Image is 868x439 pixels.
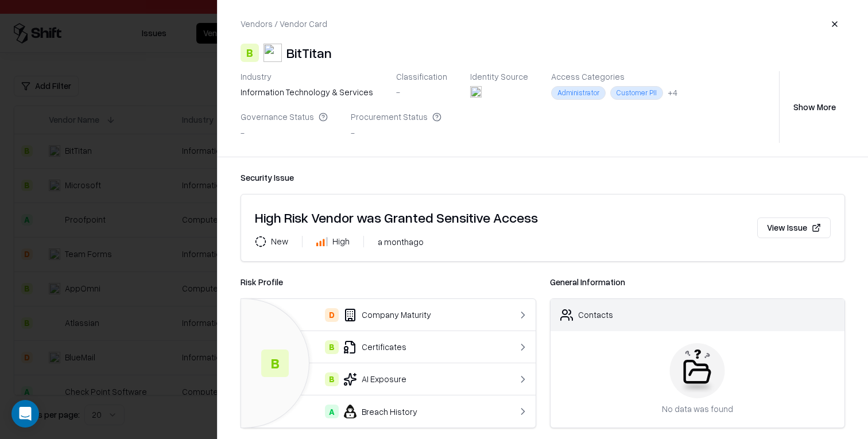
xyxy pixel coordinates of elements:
[250,372,493,386] div: AI Exposure
[250,340,493,354] div: Certificates
[662,403,733,415] div: No data was found
[325,308,339,322] div: D
[470,86,482,98] img: entra.microsoft.com
[250,405,493,418] div: Breach History
[396,86,447,98] div: -
[241,18,327,30] div: Vendors / Vendor Card
[241,127,328,139] div: -
[255,236,288,247] div: New
[316,236,350,247] div: High
[610,86,663,99] div: Customer PII
[263,44,282,62] img: BitTitan
[255,208,748,227] div: High Risk Vendor was Granted Sensitive Access
[668,87,677,99] div: + 4
[241,86,373,98] div: information technology & services
[241,44,259,62] div: B
[668,87,677,99] button: +4
[578,309,613,321] div: Contacts
[351,127,441,139] div: -
[241,111,328,122] div: Governance Status
[250,308,493,322] div: Company Maturity
[241,71,373,81] div: Industry
[325,340,339,354] div: B
[550,275,846,289] div: General Information
[470,71,528,81] div: Identity Source
[241,171,845,185] div: Security Issue
[396,71,447,81] div: Classification
[286,44,332,62] div: BitTitan
[551,86,606,99] div: Administrator
[241,275,536,289] div: Risk Profile
[261,349,289,377] div: B
[325,372,339,386] div: B
[378,236,424,247] div: a month ago
[784,96,845,117] button: Show More
[351,111,441,122] div: Procurement Status
[325,405,339,418] div: A
[757,217,831,238] button: View Issue
[551,71,677,81] div: Access Categories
